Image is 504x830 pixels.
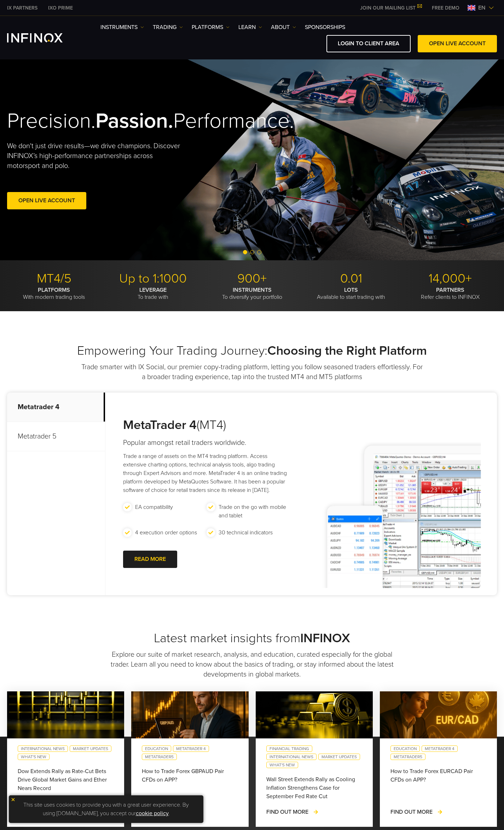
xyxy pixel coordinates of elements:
a: ABOUT [271,23,296,31]
a: What's New [18,754,50,760]
p: EA compatibility [135,503,173,511]
a: Education [142,745,171,752]
p: This site uses cookies to provide you with a great user experience. By using [DOMAIN_NAME], you a... [12,799,200,819]
a: International News [18,745,68,752]
span: Go to slide 2 [250,250,254,254]
strong: INFINOX [300,631,350,646]
a: MetaTrader 4 [422,745,458,752]
p: 14,000+ [403,271,497,286]
a: MetaTrader5 [390,754,425,760]
strong: Passion. [95,108,173,134]
a: LOGIN TO CLIENT AREA [326,35,411,52]
p: We don't just drive results—we drive champions. Discover INFINOX’s high-performance partnerships ... [7,141,184,171]
span: en [475,4,488,12]
a: TRADING [153,23,183,31]
p: To trade with [106,286,200,301]
a: PLATFORMS [192,23,230,31]
p: Refer clients to INFINOX [403,286,497,301]
a: Financial Trading [266,745,312,752]
img: yellow close icon [11,797,16,802]
div: How to Trade Forex EURCAD Pair CFDs on APP? [390,767,486,784]
a: READ MORE [123,551,177,568]
p: Metatrader 5 [7,422,105,451]
strong: LOTS [344,286,358,294]
h4: Popular amongst retail traders worldwide. [123,438,290,448]
p: 900+ [205,271,299,286]
span: FIND OUT MORE [266,808,308,816]
strong: MetaTrader 4 [123,417,197,433]
p: Explore our suite of market research, analysis, and education, curated especially for the global ... [110,650,395,679]
p: Trade smarter with IX Social, our premier copy-trading platform, letting you follow seasoned trad... [81,362,424,382]
div: Wall Street Extends Rally as Cooling Inflation Strengthens Case for September Fed Rate Cut [266,775,362,801]
a: Market Updates [70,745,111,752]
p: 30 technical indicators [219,528,273,537]
h2: Empowering Your Trading Journey: [7,343,497,359]
a: MetaTrader5 [142,754,177,760]
h3: (MT4) [123,417,290,433]
a: INFINOX MENU [427,4,465,12]
a: FIND OUT MORE [266,808,319,816]
p: Available to start trading with [304,286,398,301]
a: Market Updates [318,754,360,760]
span: Go to slide 1 [243,250,247,254]
h2: Precision. Performance. [7,108,227,134]
p: Trade a range of assets on the MT4 trading platform. Access extensive charting options, technical... [123,452,290,494]
a: Open Live Account [7,192,86,209]
a: FIND OUT MORE [390,808,443,816]
p: Trade on the go with mobile and tablet [219,503,286,520]
strong: INSTRUMENTS [233,286,272,294]
a: cookie policy [136,810,169,817]
strong: PARTNERS [436,286,464,294]
a: INFINOX [2,4,43,12]
p: MT4/5 [7,271,101,286]
a: Education [390,745,420,752]
div: Dow Extends Rally as Rate-Cut Bets Drive Global Market Gains and Ether Nears Record [18,767,114,793]
a: Instruments [100,23,144,31]
a: Learn [238,23,262,31]
a: International News [266,754,317,760]
p: With modern trading tools [7,286,101,301]
a: JOIN OUR MAILING LIST [355,5,427,11]
a: INFINOX [43,4,78,12]
a: What's New [266,762,298,768]
div: How to Trade Forex GBPAUD Pair CFDs on APP? [142,767,238,784]
p: 4 execution order options [135,528,197,537]
span: Go to slide 3 [257,250,261,254]
p: To diversify your portfolio [205,286,299,301]
a: MetaTrader 4 [173,745,209,752]
p: Up to 1:1000 [106,271,200,286]
a: SPONSORSHIPS [305,23,345,31]
p: 0.01 [304,271,398,286]
a: INFINOX Logo [7,33,79,42]
strong: Choosing the Right Platform [267,343,427,358]
strong: PLATFORMS [38,286,70,294]
a: OPEN LIVE ACCOUNT [418,35,497,52]
span: FIND OUT MORE [390,808,433,816]
strong: LEVERAGE [139,286,167,294]
p: Metatrader 4 [7,393,105,422]
h2: Latest market insights from [7,631,497,646]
